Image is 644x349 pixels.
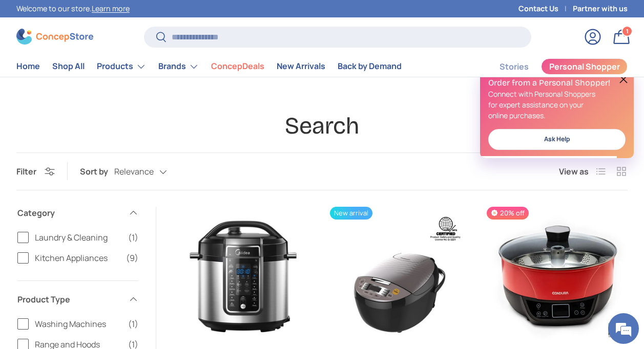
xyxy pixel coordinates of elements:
h2: Order from a Personal Shopper! [488,77,626,89]
label: Sort by [80,165,114,178]
span: Filter [16,166,36,177]
span: Kitchen Appliances [35,252,120,264]
a: Ask Help [488,129,626,150]
button: Filter [16,166,55,177]
summary: Brands [152,56,205,77]
span: Category [17,207,122,219]
img: ConcepStore [16,29,93,45]
button: Relevance [114,163,188,181]
a: Back by Demand [338,56,402,76]
span: Relevance [114,167,154,177]
p: Connect with Personal Shoppers for expert assistance on your online purchases. [488,89,626,121]
nav: Secondary [475,56,628,77]
a: Home [16,56,40,76]
a: Brands [158,56,199,77]
span: Product Type [17,293,122,306]
p: Welcome to our store. [16,3,130,14]
span: 1 [626,27,629,35]
a: Learn more [92,4,130,13]
a: Stories [500,57,529,77]
a: Partner with us [573,3,628,14]
span: (1) [128,318,138,330]
h1: Search [16,111,628,140]
summary: Products [91,56,152,77]
span: Personal Shopper [549,62,620,71]
span: View as [559,165,589,178]
a: Products [97,56,146,77]
a: New Arrivals [277,56,325,76]
summary: Product Type [17,281,138,318]
nav: Primary [16,56,402,77]
a: ConcepDeals [211,56,264,76]
a: Midea 12-in-1 InnerChef Multi-Cooker with Pressure Cooker Function [173,207,314,347]
span: Laundry & Cleaning [35,231,122,244]
span: (1) [128,231,138,244]
a: Condura Multi-function Hotpot [487,207,628,347]
span: (9) [126,252,138,264]
span: New arrival [330,207,372,220]
a: Midea 1.8L Multi Cooker [330,207,471,347]
a: Contact Us [518,3,573,14]
a: Shop All [52,56,85,76]
summary: Category [17,194,138,231]
span: 20% off [487,207,528,220]
a: Personal Shopper [541,58,628,75]
span: Washing Machines [35,318,122,330]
